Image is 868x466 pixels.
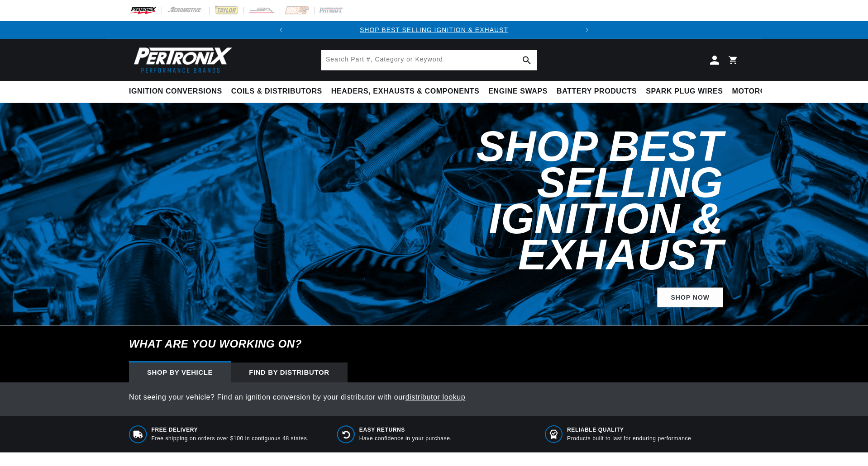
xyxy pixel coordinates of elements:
summary: Engine Swaps [484,81,552,102]
summary: Headers, Exhausts & Components [327,81,484,102]
span: Spark Plug Wires [646,87,723,96]
span: Coils & Distributors [231,87,322,96]
p: Have confidence in your purchase. [359,435,452,442]
h2: Shop Best Selling Ignition & Exhaust [336,128,723,273]
button: Translation missing: en.sections.announcements.next_announcement [578,21,596,39]
button: Search Part #, Category or Keyword [517,50,537,70]
h6: What are you working on? [106,326,762,362]
summary: Ignition Conversions [129,81,227,102]
p: Products built to last for enduring performance [567,435,691,442]
span: Ignition Conversions [129,87,222,96]
span: Free Delivery [152,426,309,434]
span: Engine Swaps [488,87,548,96]
span: Battery Products [557,87,637,96]
span: Headers, Exhausts & Components [331,87,479,96]
p: Not seeing your vehicle? Find an ignition conversion by your distributor with our [129,391,739,403]
summary: Motorcycle [728,81,791,102]
div: 1 of 2 [290,25,578,35]
div: Shop by vehicle [129,362,231,382]
summary: Battery Products [552,81,641,102]
a: SHOP BEST SELLING IGNITION & EXHAUST [360,26,508,33]
span: Easy Returns [359,426,452,434]
a: distributor lookup [405,393,466,401]
summary: Coils & Distributors [227,81,327,102]
span: RELIABLE QUALITY [567,426,691,434]
div: Find by Distributor [231,362,348,382]
button: Translation missing: en.sections.announcements.previous_announcement [272,21,290,39]
span: Motorcycle [732,87,786,96]
summary: Spark Plug Wires [641,81,727,102]
a: SHOP NOW [657,287,723,308]
slideshow-component: Translation missing: en.sections.announcements.announcement_bar [106,21,762,39]
img: Pertronix [129,44,233,75]
p: Free shipping on orders over $100 in contiguous 48 states. [152,435,309,442]
input: Search Part #, Category or Keyword [321,50,537,70]
div: Announcement [290,25,578,35]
